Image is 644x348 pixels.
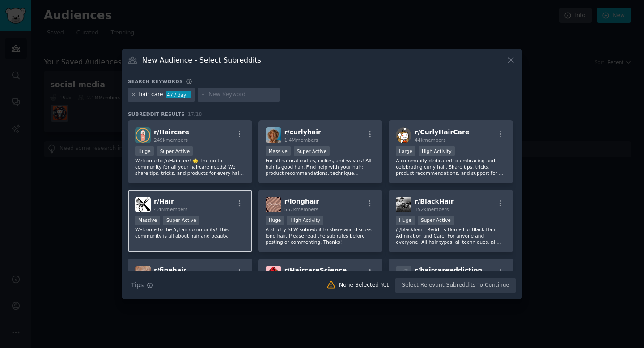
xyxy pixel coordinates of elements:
span: r/ finehair [154,267,186,274]
span: 17 / 18 [188,111,202,117]
p: Welcome to the /r/hair community! This community is all about hair and beauty. [135,226,245,239]
img: Hair [135,197,151,212]
span: Tips [131,280,144,290]
div: Super Active [418,216,454,225]
div: Huge [266,216,284,225]
span: r/ longhair [284,198,319,205]
div: Super Active [163,216,199,225]
span: 152k members [415,207,449,212]
p: For all natural curlies, coilies, and wavies! All hair is good hair. Find help with your hair: pr... [266,157,376,176]
p: A community dedicated to embracing and celebrating curly hair. Share tips, tricks, product recomm... [396,157,506,176]
div: Huge [396,216,415,225]
img: HaircareScience [266,266,281,281]
img: Haircare [135,127,151,143]
img: curlyhair [266,127,281,143]
span: 567k members [284,207,318,212]
div: Massive [135,216,160,225]
span: r/ HaircareScience [284,267,347,274]
img: CurlyHairCare [396,127,411,143]
img: BlackHair [396,197,411,212]
div: High Activity [287,216,323,225]
div: 47 / day [166,91,191,99]
span: Subreddit Results [128,111,185,117]
span: r/ CurlyHairCare [415,128,469,136]
div: Massive [266,146,291,156]
img: longhair [266,197,281,212]
div: hair care [139,91,163,99]
span: 249k members [154,137,188,143]
button: Tips [128,277,156,293]
div: Super Active [294,146,330,156]
span: r/ curlyhair [284,128,321,136]
p: Welcome to /r/Haircare! 🌟 The go-to community for all your haircare needs! We share tips, tricks,... [135,157,245,176]
span: r/ Haircare [154,128,189,136]
span: r/ Hair [154,198,174,205]
span: 44k members [415,137,445,143]
div: Large [396,146,415,156]
img: finehair [135,266,151,281]
p: /r/blackhair - Reddit's Home For Black Hair Admiration and Care. For anyone and everyone! All hai... [396,226,506,245]
div: High Activity [419,146,455,156]
div: None Selected Yet [339,281,389,289]
span: 4.4M members [154,207,188,212]
span: 1.4M members [284,137,318,143]
div: Huge [135,146,154,156]
h3: New Audience - Select Subreddits [142,55,261,65]
h3: Search keywords [128,78,183,85]
span: r/ BlackHair [415,198,453,205]
p: A strictly SFW subreddit to share and discuss long hair. Please read the sub rules before posting... [266,226,376,245]
div: Super Active [157,146,193,156]
input: New Keyword [208,91,276,99]
span: r/ haircareaddiction [415,267,482,274]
